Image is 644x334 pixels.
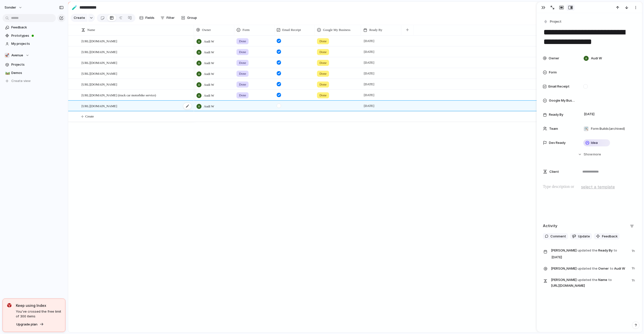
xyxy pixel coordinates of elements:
span: sonder [5,5,16,10]
span: Done [319,93,327,98]
span: Demos [11,70,64,75]
div: 🛤️ [5,70,9,76]
span: Avenue [11,53,23,58]
span: Audi W [614,266,625,271]
div: 🛠️ [584,126,589,131]
button: Comment [543,233,568,240]
button: Feedback [594,233,620,240]
span: Done [319,82,327,87]
span: Create [74,15,85,20]
span: Audi W [204,50,214,55]
span: Ready By [551,247,629,261]
span: Audi W [591,56,602,61]
span: Show [584,152,593,157]
div: 🧪 [72,4,77,11]
span: Prototypes [11,33,64,38]
span: Done [319,60,327,65]
span: [DATE] [363,60,376,66]
span: You've crossed the free limit of 300 items [16,309,61,319]
span: 1h [632,277,636,283]
span: [DATE] [363,81,376,87]
span: [DATE] [363,38,376,44]
button: 🚀Avenue [3,52,65,59]
span: Done [319,39,327,44]
span: Owner [202,27,211,32]
button: Update [570,233,592,240]
button: sonder [2,4,25,12]
span: Done [239,82,246,87]
span: [URL][DOMAIN_NAME] [82,60,117,65]
span: Email Receipt [282,27,301,32]
button: select a template [580,183,616,191]
span: Owner [549,56,559,61]
span: Audi W [204,93,214,98]
span: Name [87,27,95,32]
span: Done [319,50,327,55]
span: Keep using Index [16,303,61,308]
span: Done [239,93,246,98]
span: Idea [591,140,598,145]
span: Create [85,114,94,119]
span: to [610,266,613,271]
span: Feedback [11,25,64,30]
span: [URL][DOMAIN_NAME] [82,103,117,109]
span: Create view [11,78,31,83]
span: to [608,277,612,282]
button: Upgrade plan [15,321,45,328]
button: 🛤️ [5,70,10,75]
span: Upgrade plan [16,322,37,327]
span: Audi W [204,104,214,109]
span: [DATE] [550,254,563,260]
span: select a template [581,184,615,190]
span: [DATE] [583,111,596,117]
a: Prototypes [3,32,65,39]
span: Name [URL][DOMAIN_NAME] [551,277,629,288]
span: updated the [578,277,597,282]
span: Done [239,50,246,55]
span: [DATE] [363,49,376,55]
span: more [593,152,601,157]
span: Form Builds (archived) [591,127,625,131]
a: Feedback [3,24,65,31]
div: 🚀 [5,53,10,58]
span: Audi W [204,71,214,76]
span: to [614,248,617,253]
span: Audi W [204,39,214,44]
span: [DATE] [363,70,376,76]
span: updated the [578,248,597,253]
span: Google My Business [323,27,350,32]
a: Projects [3,61,65,68]
button: Filter [158,14,177,22]
span: My projects [11,41,64,46]
span: Projects [11,62,64,67]
span: Done [319,71,327,76]
span: [URL][DOMAIN_NAME] [82,49,117,55]
span: Done [239,71,246,76]
span: Client [549,169,559,174]
span: 1h [632,247,636,254]
span: Done [239,60,246,65]
span: [PERSON_NAME] [551,266,577,271]
button: Group [179,14,199,22]
a: 🛤️Demos [3,69,65,77]
span: 1h [632,265,636,271]
span: [URL][DOMAIN_NAME] [82,70,117,76]
span: [URL][DOMAIN_NAME] [82,81,117,87]
span: Google My Business [549,98,575,103]
button: Project [542,18,563,25]
span: Update [578,234,590,239]
button: Create [71,14,88,22]
span: Ready By [369,27,382,32]
span: Done [239,39,246,44]
span: Email Receipt [548,84,570,89]
span: Team [549,126,558,131]
span: Form [549,70,557,75]
span: Audi W [204,82,214,87]
span: Feedback [602,234,618,239]
span: Project [550,19,561,24]
h2: Activity [543,223,557,229]
button: Create view [3,77,65,85]
span: Group [187,15,197,20]
a: My projects [3,40,65,48]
